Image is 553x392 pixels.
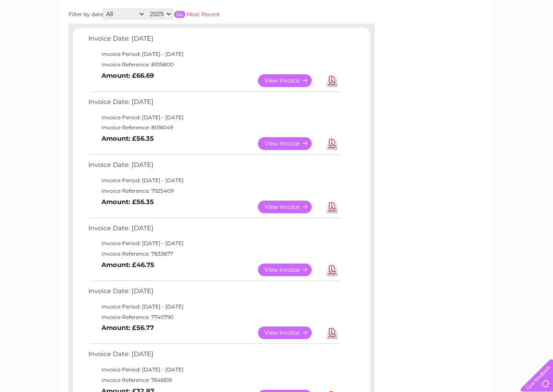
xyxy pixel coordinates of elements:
td: Invoice Period: [DATE] - [DATE] [86,112,342,123]
td: Invoice Date: [DATE] [86,33,342,49]
b: Amount: £46.75 [101,261,154,269]
td: Invoice Period: [DATE] - [DATE] [86,238,342,249]
a: View [258,201,322,213]
a: Telecoms [445,37,472,44]
a: Energy [421,37,440,44]
td: Invoice Period: [DATE] - [DATE] [86,364,342,375]
td: Invoice Reference: 7925409 [86,186,342,196]
a: Most Recent [187,11,220,17]
a: Water [399,37,416,44]
div: Filter by date [69,9,298,19]
a: Download [327,201,337,213]
a: Download [327,326,337,339]
a: Download [327,137,337,150]
div: Clear Business is a trading name of Verastar Limited (registered in [GEOGRAPHIC_DATA] No. 3667643... [70,5,483,42]
td: Invoice Period: [DATE] - [DATE] [86,175,342,186]
td: Invoice Reference: 8016049 [86,122,342,133]
td: Invoice Date: [DATE] [86,285,342,302]
img: logo.png [19,23,64,49]
td: Invoice Date: [DATE] [86,222,342,239]
td: Invoice Reference: 7740790 [86,312,342,323]
td: Invoice Date: [DATE] [86,159,342,175]
b: Amount: £56.77 [101,324,154,332]
b: Amount: £66.69 [101,72,154,80]
a: 0333 014 3131 [388,4,449,15]
td: Invoice Period: [DATE] - [DATE] [86,302,342,312]
td: Invoice Date: [DATE] [86,96,342,112]
a: Contact [495,37,516,44]
a: Log out [524,37,545,44]
b: Amount: £56.35 [101,198,154,206]
td: Invoice Period: [DATE] - [DATE] [86,49,342,59]
td: Invoice Reference: 8105800 [86,59,342,70]
a: Download [327,74,337,87]
a: View [258,326,322,339]
td: Invoice Reference: 7833677 [86,249,342,259]
b: Amount: £56.35 [101,135,154,142]
a: View [258,74,322,87]
a: View [258,137,322,150]
a: View [258,264,322,276]
td: Invoice Date: [DATE] [86,348,342,364]
td: Invoice Reference: 7646519 [86,375,342,385]
a: Blog [477,37,490,44]
a: Download [327,264,337,276]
